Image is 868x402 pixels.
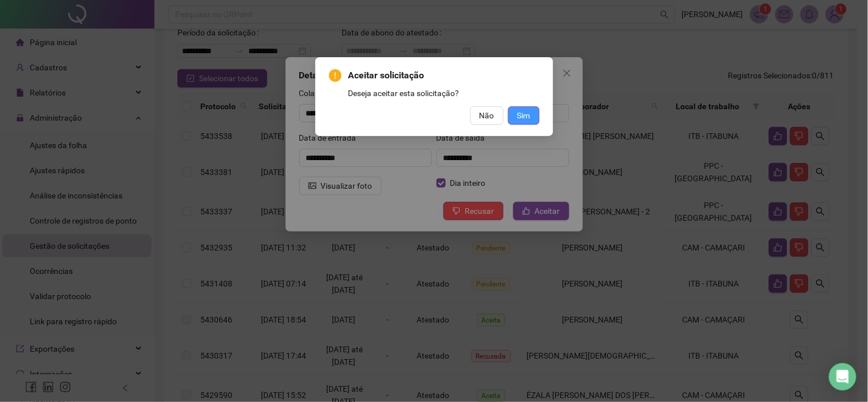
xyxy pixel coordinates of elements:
[348,69,540,82] span: Aceitar solicitação
[479,109,494,122] span: Não
[348,87,540,99] div: Deseja aceitar esta solicitação?
[508,106,540,125] button: Sim
[517,109,530,122] span: Sim
[329,69,342,82] span: exclamation-circle
[470,106,504,125] button: Não
[829,363,857,391] div: Open Intercom Messenger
